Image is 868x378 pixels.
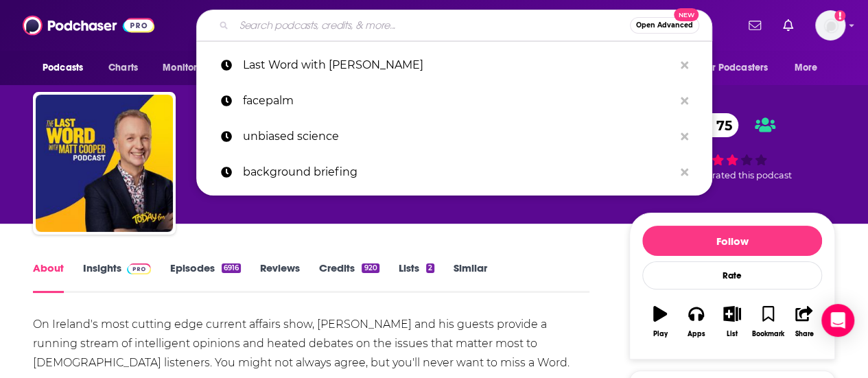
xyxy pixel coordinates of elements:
[752,330,784,338] div: Bookmark
[234,14,630,36] input: Search podcasts, credits, & more...
[689,113,739,137] a: 75
[108,58,138,78] span: Charts
[399,261,434,293] a: Lists2
[703,113,739,137] span: 75
[815,10,845,40] button: Show profile menu
[243,119,674,154] p: unbiased science
[785,55,835,81] button: open menu
[196,119,712,154] a: unbiased science
[243,154,674,190] p: background briefing
[153,55,229,81] button: open menu
[642,297,678,346] button: Play
[821,304,854,337] div: Open Intercom Messenger
[222,263,241,273] div: 6916
[33,55,101,81] button: open menu
[196,154,712,190] a: background briefing
[99,55,146,81] a: Charts
[36,95,173,232] img: The Last Word with Matt Cooper
[319,261,379,293] a: Credits920
[727,330,738,338] div: List
[43,58,83,78] span: Podcasts
[688,330,705,338] div: Apps
[260,261,300,293] a: Reviews
[712,170,792,180] span: rated this podcast
[693,55,788,81] button: open menu
[170,261,241,293] a: Episodes6916
[674,8,699,21] span: New
[426,263,434,273] div: 2
[714,297,750,346] button: List
[777,14,799,37] a: Show notifications dropdown
[196,83,712,119] a: facepalm
[33,261,64,293] a: About
[815,10,845,40] span: Logged in as AtriaBooks
[636,22,693,29] span: Open Advanced
[196,10,712,41] div: Search podcasts, credits, & more...
[642,261,822,290] div: Rate
[196,47,712,83] a: Last Word with [PERSON_NAME]
[815,10,845,40] img: User Profile
[795,58,818,78] span: More
[750,297,786,346] button: Bookmark
[834,10,845,21] svg: Add a profile image
[629,104,835,189] div: 75 1 personrated this podcast
[23,12,154,38] img: Podchaser - Follow, Share and Rate Podcasts
[362,263,379,273] div: 920
[786,297,822,346] button: Share
[795,330,813,338] div: Share
[33,315,589,373] div: On Ireland's most cutting edge current affairs show, [PERSON_NAME] and his guests provide a runni...
[163,58,211,78] span: Monitoring
[630,17,699,34] button: Open AdvancedNew
[83,261,151,293] a: InsightsPodchaser Pro
[454,261,487,293] a: Similar
[243,47,674,83] p: Last Word with Matt Cooper
[743,14,766,37] a: Show notifications dropdown
[642,226,822,256] button: Follow
[702,58,768,78] span: For Podcasters
[678,297,714,346] button: Apps
[243,83,674,119] p: facepalm
[653,330,668,338] div: Play
[127,263,151,274] img: Podchaser Pro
